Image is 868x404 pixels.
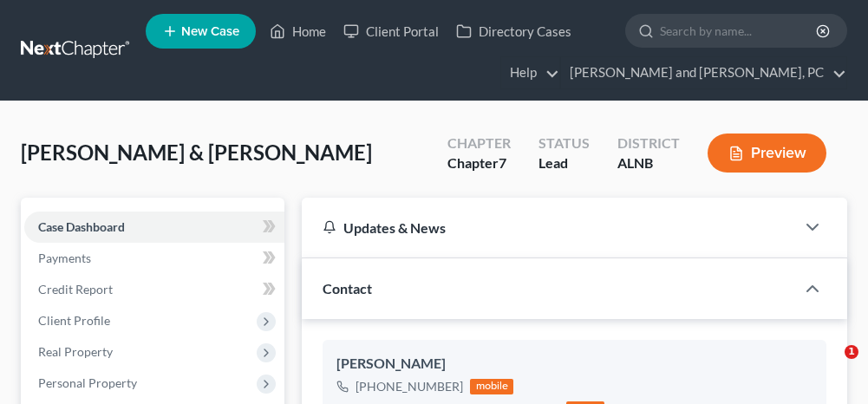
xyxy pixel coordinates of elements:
span: Contact [323,280,372,296]
span: Payments [38,251,91,265]
div: Updates & News [323,218,774,237]
div: [PHONE_NUMBER] [356,378,463,395]
span: Case Dashboard [38,219,125,234]
div: Chapter [447,153,511,173]
input: Search by name... [660,15,819,47]
button: Preview [708,134,826,173]
a: Credit Report [24,274,284,305]
a: Home [261,16,335,47]
a: Directory Cases [447,16,580,47]
div: mobile [470,379,513,394]
div: Lead [538,153,590,173]
span: [PERSON_NAME] & [PERSON_NAME] [21,140,372,165]
span: New Case [181,25,239,38]
div: [PERSON_NAME] [336,354,813,375]
a: Case Dashboard [24,212,284,243]
a: Client Portal [335,16,447,47]
span: Real Property [38,344,113,359]
span: 1 [845,345,858,359]
a: [PERSON_NAME] and [PERSON_NAME], PC [561,57,846,88]
div: ALNB [617,153,680,173]
div: Chapter [447,134,511,153]
span: Personal Property [38,375,137,390]
iframe: Intercom live chat [809,345,851,387]
span: Credit Report [38,282,113,296]
div: Status [538,134,590,153]
div: District [617,134,680,153]
a: Payments [24,243,284,274]
span: Client Profile [38,313,110,328]
span: 7 [499,154,506,171]
a: Help [501,57,559,88]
